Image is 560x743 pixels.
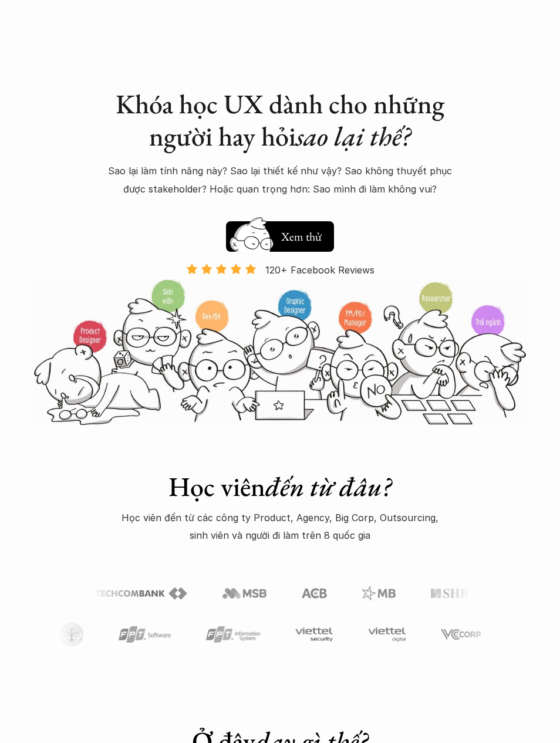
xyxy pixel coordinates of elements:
em: đến từ đâu? [265,469,392,504]
p: Học viên đến từ các công ty Product, Agency, Big Corp, Outsourcing, sinh viên và người đi làm trê... [114,509,447,545]
h5: Xem thử [281,228,322,245]
p: 120+ Facebook Reviews [265,261,375,279]
em: sao lại thế? [296,119,411,154]
a: Xem thử [226,215,334,252]
h1: Học viên [114,471,447,503]
p: Sao lại làm tính năng này? Sao lại thiết kế như vậy? Sao không thuyết phục được stakeholder? Hoặc... [106,162,455,198]
h1: Khóa học UX dành cho những người hay hỏi [106,88,455,153]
